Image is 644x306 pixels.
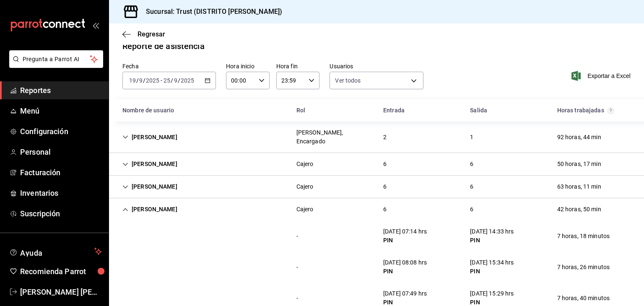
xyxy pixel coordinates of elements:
span: Ayuda [20,246,91,257]
div: Cell [290,228,305,244]
div: Cell [463,156,480,172]
div: Cell [290,125,377,149]
span: Ver todos [335,76,361,85]
span: Personal [20,146,102,158]
input: -- [129,77,136,84]
div: PIN [383,267,427,276]
div: [DATE] 15:34 hrs [470,258,514,267]
span: / [171,77,173,84]
div: Cell [551,202,608,217]
div: Cell [377,202,393,217]
span: Configuración [20,126,102,137]
div: Cell [116,295,129,301]
div: Cell [116,233,129,239]
div: HeadCell [377,103,463,118]
svg: El total de horas trabajadas por usuario es el resultado de la suma redondeada del registro de ho... [608,107,614,114]
div: HeadCell [551,103,637,118]
label: Fecha [122,63,216,69]
span: Recomienda Parrot [20,266,102,277]
div: HeadCell [290,103,377,118]
div: Cell [463,202,480,217]
span: Pregunta a Parrot AI [23,55,90,64]
div: Cell [377,255,434,279]
div: Cell [290,202,320,217]
span: Menú [20,105,102,117]
div: HeadCell [463,103,550,118]
span: - [161,77,162,84]
div: [DATE] 07:14 hrs [383,227,427,236]
div: PIN [470,267,514,276]
div: Cell [551,290,617,306]
div: Cell [377,156,393,172]
div: Cell [290,290,305,306]
div: Cell [116,202,184,217]
span: Facturación [20,167,102,178]
label: Usuarios [330,63,423,69]
div: Cell [463,130,480,145]
div: Row [109,122,644,153]
button: Pregunta a Parrot AI [9,50,103,68]
label: Hora inicio [226,63,270,69]
div: Row [109,220,644,252]
div: [DATE] 07:49 hrs [383,289,427,298]
input: ---- [145,77,160,84]
div: Cell [463,179,480,194]
div: Cell [551,259,617,275]
div: Cell [290,156,320,172]
button: Regresar [122,30,165,38]
div: Cell [377,130,393,145]
div: Cell [551,130,608,145]
input: -- [163,77,171,84]
span: / [136,77,139,84]
div: Head [109,99,644,122]
span: [PERSON_NAME] [PERSON_NAME] [20,286,102,298]
h3: Sucursal: Trust (DISTRITO [PERSON_NAME]) [139,7,282,17]
div: Cell [463,255,520,279]
div: - [296,263,298,272]
div: [PERSON_NAME], Encargado [296,128,370,146]
div: Cell [551,179,608,194]
input: -- [174,77,178,84]
div: Cajero [296,182,314,191]
div: PIN [470,236,514,245]
div: Cell [463,224,520,248]
button: open_drawer_menu [92,22,99,29]
div: Cell [377,224,434,248]
div: Cell [116,130,184,145]
label: Hora fin [276,63,320,69]
div: Cell [551,228,617,244]
div: [DATE] 08:08 hrs [383,258,427,267]
div: Reporte de asistencia [122,40,205,52]
span: Suscripción [20,208,102,219]
div: - [296,294,298,303]
div: HeadCell [116,103,290,118]
span: Reportes [20,85,102,96]
div: Cajero [296,160,314,169]
div: Row [109,153,644,176]
div: Cell [290,179,320,194]
div: Cajero [296,205,314,214]
span: / [178,77,180,84]
div: Row [109,176,644,198]
div: Row [109,252,644,283]
div: [DATE] 14:33 hrs [470,227,514,236]
div: Cell [290,259,305,275]
div: Cell [116,179,184,194]
div: Cell [116,264,129,270]
input: -- [139,77,143,84]
div: Cell [116,156,184,172]
div: Cell [551,156,608,172]
div: Row [109,198,644,220]
div: - [296,232,298,241]
a: Pregunta a Parrot AI [6,61,103,70]
span: Regresar [138,30,165,38]
span: Inventarios [20,187,102,199]
div: PIN [383,236,427,245]
span: / [143,77,145,84]
div: Cell [377,179,393,194]
input: ---- [180,77,195,84]
button: Exportar a Excel [573,71,631,81]
div: [DATE] 15:29 hrs [470,289,514,298]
